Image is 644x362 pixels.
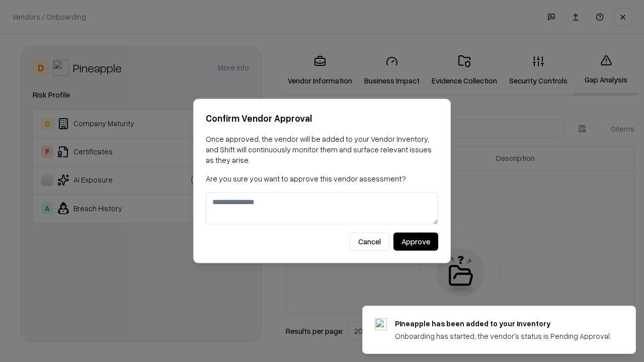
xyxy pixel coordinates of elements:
div: Pineapple has been added to your inventory [395,318,611,329]
h2: Confirm Vendor Approval [206,111,438,126]
button: Cancel [350,233,389,251]
p: Once approved, the vendor will be added to your Vendor Inventory, and Shift will continuously mon... [206,134,438,165]
div: Onboarding has started, the vendor's status is Pending Approval. [395,331,611,341]
button: Approve [393,233,438,251]
img: pineappleenergy.com [375,318,387,330]
p: Are you sure you want to approve this vendor assessment? [206,173,438,184]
